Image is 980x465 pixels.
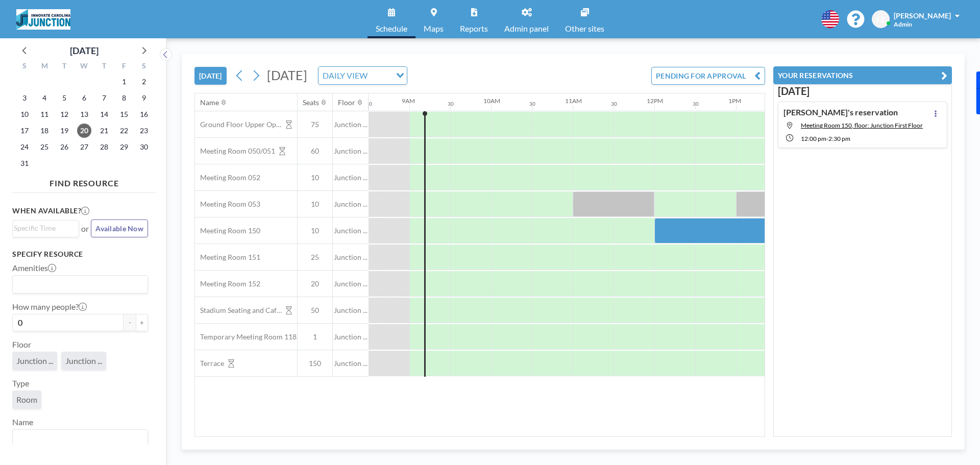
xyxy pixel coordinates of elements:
span: [PERSON_NAME] [894,11,951,20]
span: Junction ... [333,226,369,235]
div: Search for option [318,67,407,84]
div: F [114,60,134,74]
div: 1PM [728,97,741,105]
h3: [DATE] [778,85,947,97]
span: Junction ... [333,173,369,182]
span: Stadium Seating and Cafe area [195,306,282,315]
span: Tuesday, August 19, 2025 [57,124,71,138]
div: Search for option [13,430,148,447]
span: Meeting Room 053 [195,200,260,209]
div: Name [200,98,219,107]
div: T [55,60,75,74]
img: organization-logo [16,9,70,30]
span: Junction ... [16,356,53,366]
div: 30 [611,101,617,107]
span: Junction ... [333,359,369,368]
span: Saturday, August 9, 2025 [137,91,151,105]
div: 12PM [647,97,663,105]
div: 30 [693,101,699,107]
span: Tuesday, August 26, 2025 [57,140,71,154]
span: Wednesday, August 27, 2025 [77,140,91,154]
div: Search for option [13,221,79,236]
button: YOUR RESERVATIONS [773,66,952,84]
span: Junction ... [333,306,369,315]
span: 12:00 PM [801,135,826,142]
span: Thursday, August 14, 2025 [97,107,111,121]
input: Search for option [14,432,142,445]
span: Tuesday, August 12, 2025 [57,107,71,121]
h4: [PERSON_NAME]'s reservation [783,107,898,117]
span: Sunday, August 31, 2025 [17,156,32,170]
span: Tuesday, August 5, 2025 [57,91,71,105]
span: Available Now [95,224,143,233]
span: Wednesday, August 13, 2025 [77,107,91,121]
label: Amenities [12,263,56,273]
span: Junction ... [65,356,102,366]
span: 25 [298,253,332,262]
span: Friday, August 8, 2025 [117,91,131,105]
div: 30 [529,101,535,107]
div: Search for option [13,276,148,293]
span: Friday, August 22, 2025 [117,124,131,138]
span: Junction ... [333,120,369,129]
input: Search for option [371,69,390,82]
span: Sunday, August 10, 2025 [17,107,32,121]
div: 9AM [402,97,415,105]
span: 50 [298,306,332,315]
span: Saturday, August 23, 2025 [137,124,151,138]
span: FZ [876,15,885,24]
span: 60 [298,146,332,156]
div: 30 [366,101,372,107]
span: Meeting Room 150 [195,226,260,235]
span: Thursday, August 28, 2025 [97,140,111,154]
label: How many people? [12,302,87,312]
h3: Specify resource [12,250,148,259]
span: Terrace [195,359,224,368]
span: Monday, August 4, 2025 [37,91,52,105]
span: 10 [298,173,332,182]
span: Schedule [376,25,407,33]
div: S [15,60,35,74]
span: Other sites [565,25,604,33]
button: Available Now [91,219,148,237]
span: Friday, August 15, 2025 [117,107,131,121]
div: M [35,60,55,74]
span: Wednesday, August 20, 2025 [77,124,91,138]
span: Sunday, August 3, 2025 [17,91,32,105]
span: 1 [298,332,332,341]
span: Saturday, August 16, 2025 [137,107,151,121]
span: Junction ... [333,279,369,288]
div: Floor [338,98,355,107]
span: Thursday, August 7, 2025 [97,91,111,105]
span: Room [16,395,37,405]
span: Reports [460,25,488,33]
span: Sunday, August 17, 2025 [17,124,32,138]
div: S [134,60,154,74]
span: Monday, August 25, 2025 [37,140,52,154]
span: 10 [298,226,332,235]
div: 10AM [483,97,500,105]
span: Saturday, August 30, 2025 [137,140,151,154]
span: Junction ... [333,146,369,156]
span: Admin [894,20,912,28]
span: Friday, August 1, 2025 [117,75,131,89]
span: Thursday, August 21, 2025 [97,124,111,138]
span: Ground Floor Upper Open Area [195,120,282,129]
label: Name [12,417,33,427]
span: 75 [298,120,332,129]
span: Monday, August 18, 2025 [37,124,52,138]
button: + [136,314,148,331]
span: 20 [298,279,332,288]
span: Meeting Room 050/051 [195,146,275,156]
button: - [124,314,136,331]
span: Wednesday, August 6, 2025 [77,91,91,105]
div: 30 [448,101,454,107]
span: DAILY VIEW [321,69,370,82]
span: Junction ... [333,253,369,262]
span: 2:30 PM [828,135,850,142]
div: Seats [303,98,319,107]
span: Friday, August 29, 2025 [117,140,131,154]
span: Junction ... [333,200,369,209]
span: Saturday, August 2, 2025 [137,75,151,89]
span: [DATE] [267,67,307,83]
